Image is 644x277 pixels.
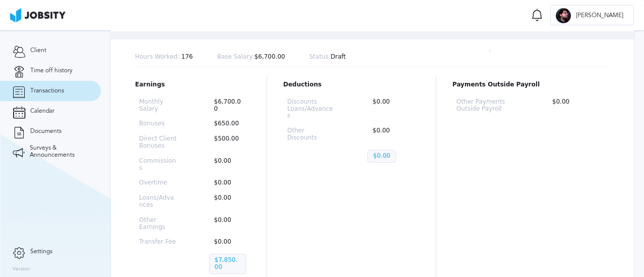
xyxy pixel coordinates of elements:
p: $0.00 [209,195,247,209]
div: R [556,8,571,23]
p: $0.00 [209,217,247,231]
span: Time off history [30,67,73,74]
span: Settings [30,248,52,255]
span: Surveys & Announcements [30,145,88,159]
p: Commissions [139,158,177,172]
p: Direct Client Bonuses [139,135,177,150]
p: Loans/Advances [139,195,177,209]
p: Overtime [139,179,177,187]
p: $0.00 [367,150,396,163]
p: $0.00 [367,99,415,119]
button: R[PERSON_NAME] [550,5,634,25]
p: Other Payments Outside Payroll [457,99,515,113]
span: Base Salary: [217,53,254,60]
span: Documents [30,128,61,135]
p: Other Earnings [139,217,177,231]
p: 176 [135,54,193,61]
p: Earnings [135,81,250,88]
p: Other Discounts [287,127,335,142]
span: Client [30,47,46,54]
p: $6,700.00 [209,99,247,113]
p: $0.00 [547,99,606,113]
span: [PERSON_NAME] [571,12,628,19]
p: $500.00 [209,135,247,150]
p: Discounts Loans/Advances [287,99,335,119]
span: Hours Worked: [135,53,179,60]
p: $6,700.00 [217,54,285,61]
p: Transfer Fee [139,239,177,246]
span: Calendar [30,108,54,115]
p: $0.00 [367,127,415,142]
p: Payments Outside Payroll [453,81,610,88]
p: $0.00 [209,239,247,246]
p: $0.00 [209,179,247,187]
span: Status: [309,53,331,60]
p: Draft [309,54,346,61]
label: Version: [13,266,31,272]
p: $0.00 [209,158,247,172]
span: Transactions [30,87,64,95]
img: ab4bad089aa723f57921c736e9817d99.png [10,8,66,22]
p: $7,850.00 [209,254,247,274]
p: Deductions [283,81,420,88]
p: Bonuses [139,120,177,127]
p: $650.00 [209,120,247,127]
p: Monthly Salary [139,99,177,113]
